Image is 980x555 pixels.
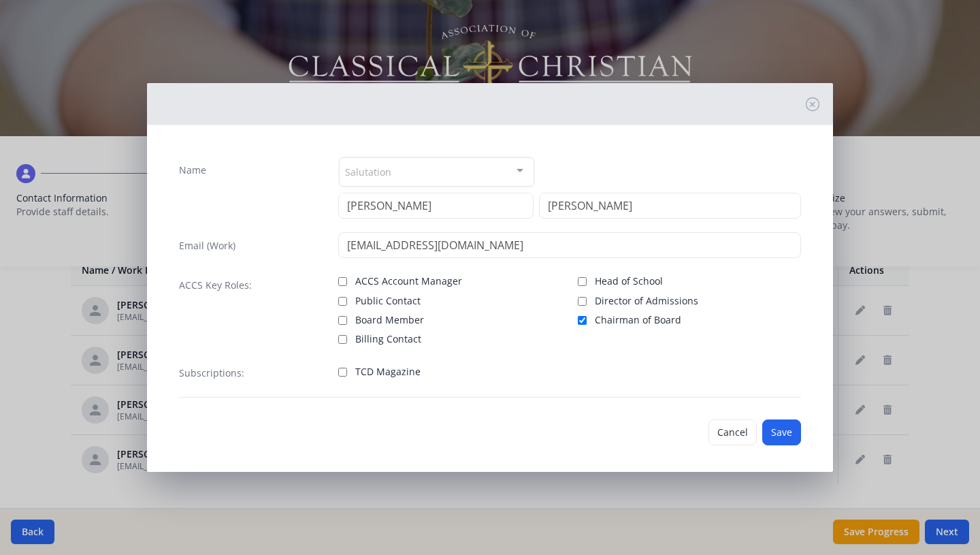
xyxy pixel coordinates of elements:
span: ACCS Account Manager [355,274,462,288]
span: Public Contact [355,294,421,308]
input: ACCS Account Manager [338,277,347,286]
label: Name [179,163,206,177]
input: First Name [338,193,534,219]
button: Save [762,419,801,445]
input: Director of Admissions [578,297,587,306]
input: TCD Magazine [338,368,347,377]
input: Billing Contact [338,335,347,344]
input: Head of School [578,277,587,286]
input: Last Name [539,193,801,219]
span: Board Member [355,313,424,327]
input: Public Contact [338,297,347,306]
span: Head of School [595,274,663,288]
button: Cancel [708,419,757,445]
span: Salutation [345,163,391,179]
input: Chairman of Board [578,316,587,325]
input: contact@site.com [338,232,802,258]
label: Subscriptions: [179,366,244,380]
label: Email (Work) [179,239,235,253]
span: Billing Contact [355,332,421,346]
input: Board Member [338,316,347,325]
label: ACCS Key Roles: [179,279,252,292]
span: Chairman of Board [595,313,681,327]
span: Director of Admissions [595,294,698,308]
span: TCD Magazine [355,365,421,379]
